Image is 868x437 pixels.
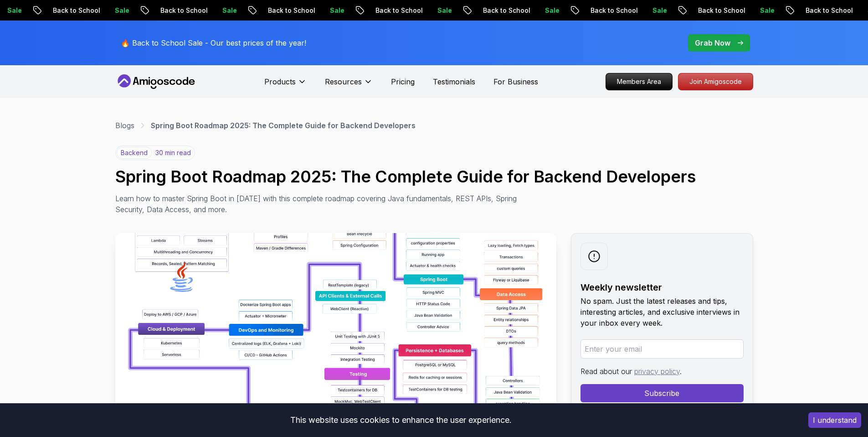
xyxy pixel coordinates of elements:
p: 30 min read [155,148,191,157]
p: Back to School [261,6,323,15]
p: Sale [108,6,137,15]
p: Spring Boot Roadmap 2025: The Complete Guide for Backend Developers [151,120,416,131]
a: Blogs [115,120,134,131]
p: backend [117,147,152,159]
button: Accept cookies [808,412,861,428]
a: Pricing [391,76,415,87]
p: Sale [645,6,674,15]
p: Products [264,76,296,87]
p: Back to School [368,6,430,15]
p: Join Amigoscode [678,73,753,90]
p: Resources [325,76,362,87]
h1: Spring Boot Roadmap 2025: The Complete Guide for Backend Developers [115,167,753,186]
button: Subscribe [580,384,744,402]
p: Back to School [691,6,753,15]
p: Sale [753,6,782,15]
div: This website uses cookies to enhance the user experience. [7,410,795,430]
h2: Weekly newsletter [580,281,744,294]
p: Sale [215,6,244,15]
p: Back to School [476,6,538,15]
p: Read about our . [580,366,744,377]
a: Members Area [606,73,673,90]
a: Join Amigoscode [678,73,753,90]
button: Products [264,76,307,94]
input: Enter your email [580,339,744,359]
a: privacy policy [634,367,680,376]
p: Back to School [153,6,215,15]
p: Members Area [606,73,672,90]
a: For Business [493,76,538,87]
p: Back to School [46,6,108,15]
a: Testimonials [433,76,475,87]
p: Sale [323,6,352,15]
p: Learn how to master Spring Boot in [DATE] with this complete roadmap covering Java fundamentals, ... [115,193,524,215]
p: Sale [430,6,459,15]
p: Grab Now [695,37,730,48]
p: Back to School [798,6,860,15]
p: No spam. Just the latest releases and tips, interesting articles, and exclusive interviews in you... [580,296,744,328]
p: Back to School [583,6,645,15]
p: Sale [538,6,567,15]
p: 🔥 Back to School Sale - Our best prices of the year! [121,37,306,48]
button: Resources [325,76,373,94]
